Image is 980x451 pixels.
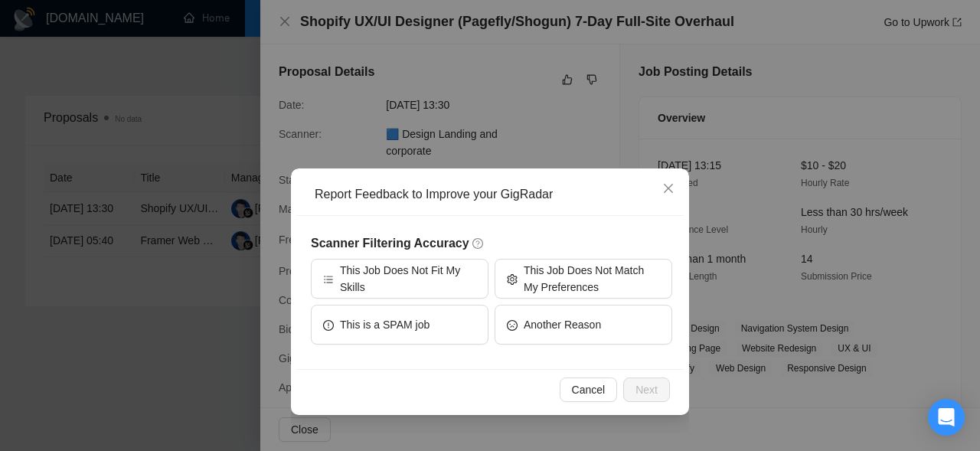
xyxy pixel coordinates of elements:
button: Next [623,377,670,402]
button: frownAnother Reason [495,305,672,345]
h5: Scanner Filtering Accuracy [311,234,672,253]
button: Cancel [560,377,618,402]
span: Cancel [572,381,606,398]
span: This Job Does Not Fit My Skills [340,262,476,296]
span: This is a SPAM job [340,316,430,333]
span: setting [507,273,518,284]
button: settingThis Job Does Not Match My Preferences [495,259,672,299]
span: bars [323,273,334,284]
div: Open Intercom Messenger [928,399,965,436]
span: question-circle [472,237,485,250]
span: exclamation-circle [323,319,334,330]
button: exclamation-circleThis is a SPAM job [311,305,488,345]
div: Report Feedback to Improve your GigRadar [315,186,676,203]
span: close [662,182,675,194]
span: Another Reason [524,316,601,333]
button: Close [648,168,689,210]
span: frown [507,319,518,330]
span: This Job Does Not Match My Preferences [524,262,660,296]
button: barsThis Job Does Not Fit My Skills [311,259,488,299]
